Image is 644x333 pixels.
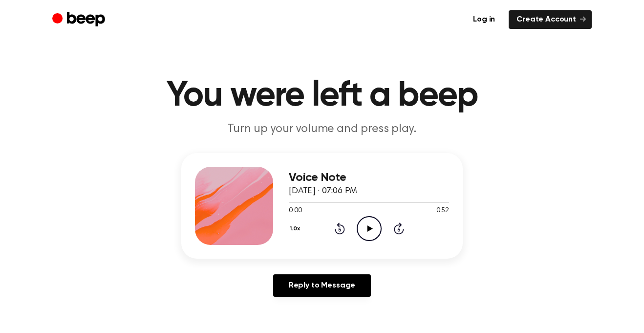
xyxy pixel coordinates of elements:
p: Turn up your volume and press play. [134,121,510,137]
button: 1.0x [289,221,304,237]
a: Log in [465,10,503,29]
a: Beep [52,10,107,29]
span: [DATE] · 07:06 PM [289,187,357,196]
span: 0:00 [289,206,301,216]
span: 0:52 [436,206,449,216]
h3: Voice Note [289,171,449,184]
a: Create Account [509,10,592,29]
a: Reply to Message [273,274,371,297]
h1: You were left a beep [72,78,572,113]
